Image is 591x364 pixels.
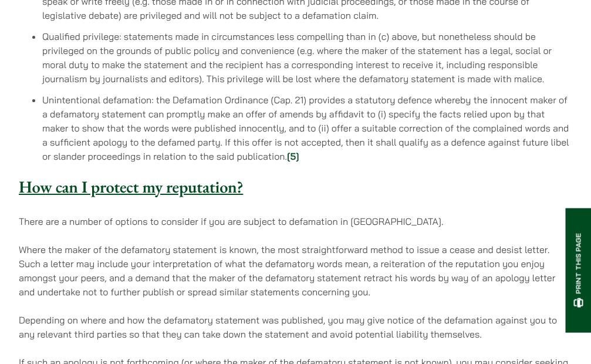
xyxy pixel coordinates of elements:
[19,242,572,299] p: Where the maker of the defamatory statement is known, the most straightforward method to issue a ...
[19,214,572,228] p: There are a number of options to consider if you are subject to defamation in [GEOGRAPHIC_DATA].
[19,176,243,198] u: How can I protect my reputation?
[42,93,572,163] li: Unintentional defamation: the Defamation Ordinance (Cap. 21) provides a statutory defence whereby...
[19,313,572,341] p: Depending on where and how the defamatory statement was published, you may give notice of the def...
[287,150,299,162] a: [5]
[42,29,572,86] li: Qualified privilege: statements made in circumstances less compelling than in (c) above, but none...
